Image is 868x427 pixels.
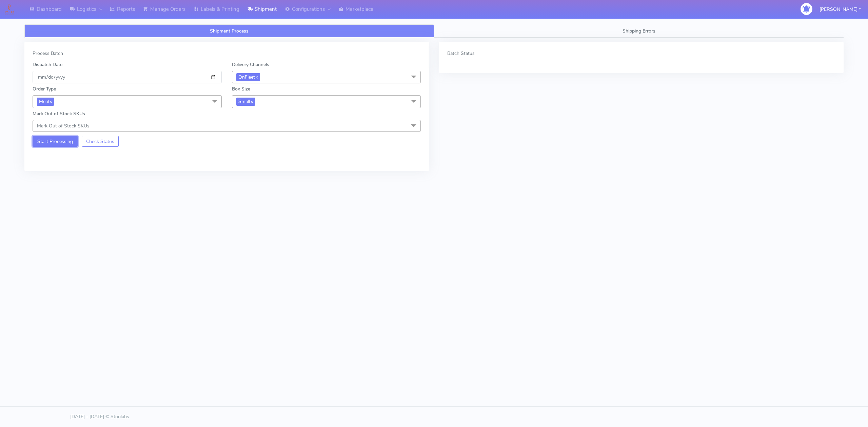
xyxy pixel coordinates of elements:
[24,24,844,38] ul: Tabs
[37,123,90,129] span: Mark Out of Stock SKUs
[33,136,78,147] button: Start Processing
[814,2,866,16] button: [PERSON_NAME]
[33,85,56,93] label: Order Type
[250,98,253,105] a: x
[33,50,421,57] div: Process Batch
[33,110,85,117] label: Mark Out of Stock SKUs
[82,136,119,147] button: Check Status
[236,98,255,105] span: Small
[623,28,655,34] span: Shipping Errors
[236,73,260,81] span: OnFleet
[210,28,249,34] span: Shipment Process
[37,98,54,105] span: Meal
[447,50,835,57] div: Batch Status
[232,85,250,93] label: Box Size
[49,98,52,105] a: x
[255,73,258,80] a: x
[33,61,62,68] label: Dispatch Date
[232,61,269,68] label: Delivery Channels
